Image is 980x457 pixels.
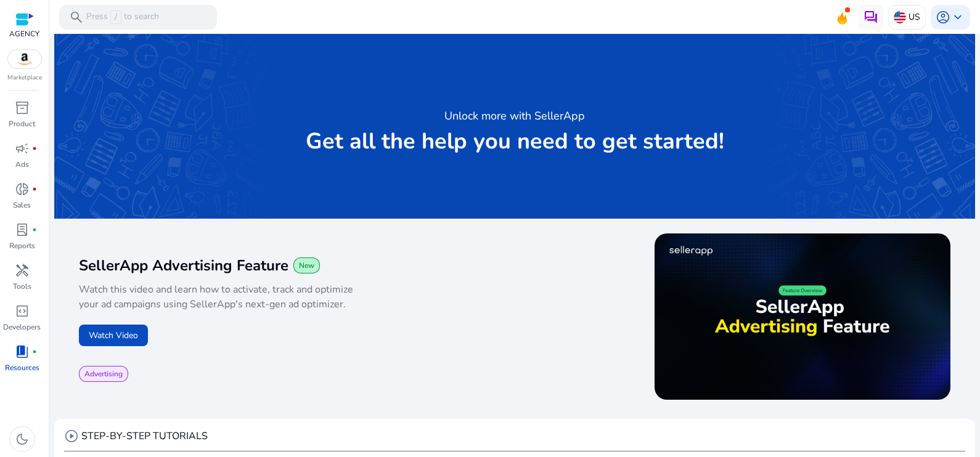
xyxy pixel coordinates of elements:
p: Developers [3,322,41,333]
span: keyboard_arrow_down [950,10,965,25]
img: us.svg [894,11,906,23]
p: Sales [13,200,31,211]
p: Product [9,118,35,129]
span: campaign [15,141,30,156]
p: Get all the help you need to get started! [306,129,724,154]
p: Marketplace [7,73,42,83]
span: play_circle [64,429,79,443]
span: fiber_manual_record [32,227,37,232]
span: handyman [15,263,30,278]
span: search [69,10,84,25]
span: SellerApp Advertising Feature [79,256,288,275]
span: fiber_manual_record [32,187,37,192]
p: AGENCY [9,28,39,39]
span: dark_mode [15,432,30,447]
div: STEP-BY-STEP TUTORIALS [64,429,208,443]
span: lab_profile [15,222,30,237]
span: account_circle [936,10,950,25]
p: Ads [15,159,29,170]
p: US [909,6,920,28]
span: code_blocks [15,304,30,318]
span: book_4 [15,344,30,359]
p: Watch this video and learn how to activate, track and optimize your ad campaigns using SellerApp'... [79,282,369,312]
p: Press to search [86,10,159,24]
img: amazon.svg [8,50,41,68]
span: / [110,10,121,24]
h3: Unlock more with SellerApp [444,107,585,124]
span: Advertising [84,369,123,379]
p: Tools [13,281,31,292]
p: Reports [9,240,35,251]
button: Watch Video [79,325,148,346]
img: maxresdefault.jpg [655,233,950,400]
span: donut_small [15,182,30,196]
span: fiber_manual_record [32,349,37,354]
span: inventory_2 [15,100,30,115]
span: New [299,261,314,270]
span: fiber_manual_record [32,146,37,151]
p: Resources [5,362,39,373]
